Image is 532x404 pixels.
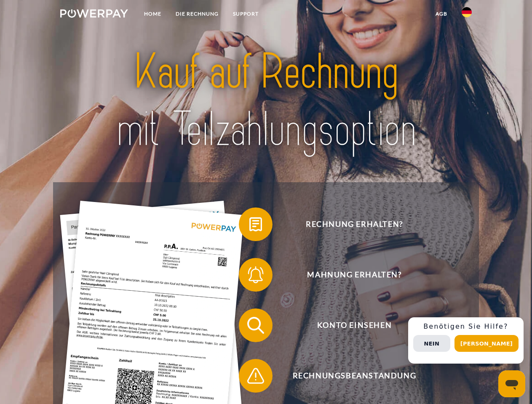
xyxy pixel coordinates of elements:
img: qb_search.svg [245,315,266,336]
button: Konto einsehen [239,308,458,342]
img: qb_bell.svg [245,264,266,285]
button: Nein [413,335,450,352]
a: agb [428,6,454,21]
button: Rechnung erhalten? [239,207,458,241]
a: Home [137,6,168,21]
span: Rechnungsbeanstandung [251,359,457,393]
img: title-powerpay_de.svg [80,40,452,161]
button: Mahnung erhalten? [239,258,458,292]
a: DIE RECHNUNG [168,6,226,21]
iframe: Schaltfläche zum Öffnen des Messaging-Fensters [498,370,525,397]
img: logo-powerpay-white.svg [60,9,128,18]
span: Rechnung erhalten? [251,207,457,241]
button: Rechnungsbeanstandung [239,359,458,393]
span: Mahnung erhalten? [251,258,457,292]
img: qb_bill.svg [245,214,266,235]
h3: Benötigen Sie Hilfe? [413,322,519,331]
button: [PERSON_NAME] [454,335,519,352]
span: Konto einsehen [251,308,457,342]
a: SUPPORT [226,6,266,21]
img: de [462,7,472,17]
img: qb_warning.svg [245,365,266,386]
div: Schnellhilfe [408,317,524,364]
